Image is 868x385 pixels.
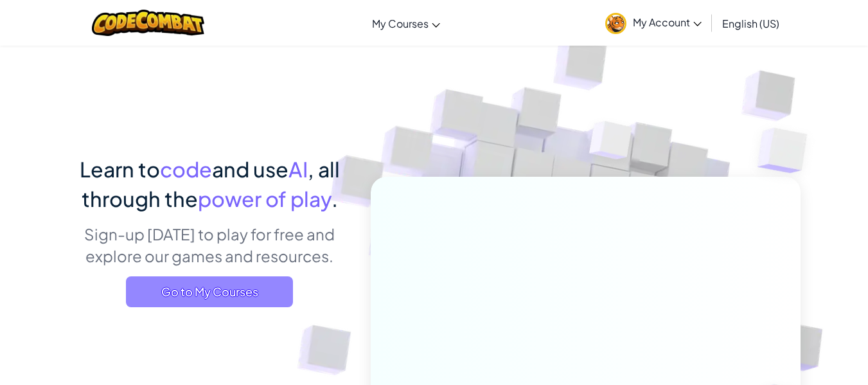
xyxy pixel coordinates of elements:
[126,276,293,307] a: Go to My Courses
[633,15,702,29] span: My Account
[212,156,288,182] span: and use
[160,156,212,182] span: code
[599,3,708,43] a: My Account
[80,156,160,182] span: Learn to
[372,17,429,30] span: My Courses
[722,17,779,30] span: English (US)
[605,13,626,34] img: avatar
[288,156,308,182] span: AI
[198,186,332,211] span: power of play
[716,6,786,40] a: English (US)
[332,186,338,211] span: .
[565,96,657,192] img: Overlap cubes
[366,6,447,40] a: My Courses
[68,223,351,267] p: Sign-up [DATE] to play for free and explore our games and resources.
[92,10,204,36] img: CodeCombat logo
[732,96,843,205] img: Overlap cubes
